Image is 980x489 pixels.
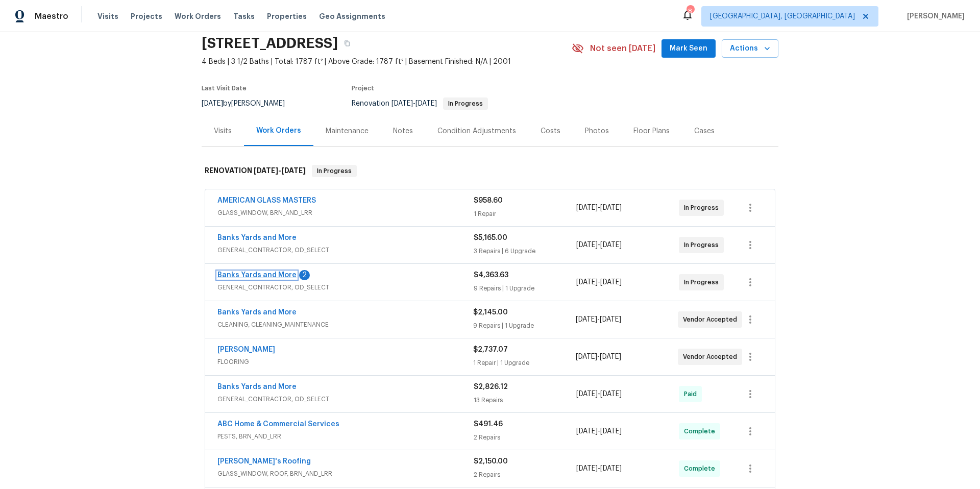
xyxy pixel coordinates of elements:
[474,272,508,279] span: $4,363.63
[233,13,255,20] span: Tasks
[473,309,508,316] span: $2,145.00
[474,234,507,241] span: $5,165.00
[254,167,306,174] span: -
[217,357,473,367] span: FLOORING
[474,283,576,294] div: 9 Repairs | 1 Upgrade
[474,246,576,256] div: 3 Repairs | 6 Upgrade
[205,165,306,177] h6: RENOVATION
[97,11,118,21] span: Visits
[670,42,707,55] span: Mark Seen
[684,277,723,287] span: In Progress
[590,43,655,54] span: Not seen [DATE]
[35,11,68,21] span: Maestro
[217,197,316,204] a: AMERICAN GLASS MASTERS
[299,270,310,280] div: 2
[202,100,223,107] span: [DATE]
[175,11,221,21] span: Work Orders
[722,39,778,58] button: Actions
[600,390,622,398] span: [DATE]
[217,272,297,279] a: Banks Yards and More
[576,463,622,474] span: -
[576,428,598,435] span: [DATE]
[393,126,413,136] div: Notes
[474,209,576,219] div: 1 Repair
[600,316,621,323] span: [DATE]
[256,126,301,136] div: Work Orders
[576,465,598,472] span: [DATE]
[474,197,503,204] span: $958.60
[730,42,770,55] span: Actions
[217,208,474,218] span: GLASS_WINDOW, BRN_AND_LRR
[541,126,560,136] div: Costs
[352,85,374,91] span: Project
[576,314,621,325] span: -
[576,277,622,287] span: -
[338,34,356,53] button: Copy Address
[444,101,487,107] span: In Progress
[576,352,621,362] span: -
[684,463,719,474] span: Complete
[600,428,622,435] span: [DATE]
[217,282,474,292] span: GENERAL_CONTRACTOR, OD_SELECT
[600,279,622,286] span: [DATE]
[474,432,576,443] div: 2 Repairs
[633,126,670,136] div: Floor Plans
[415,100,437,107] span: [DATE]
[217,234,297,241] a: Banks Yards and More
[202,155,778,187] div: RENOVATION [DATE]-[DATE]In Progress
[313,166,356,176] span: In Progress
[576,316,597,323] span: [DATE]
[217,346,275,353] a: [PERSON_NAME]
[217,394,474,404] span: GENERAL_CONTRACTOR, OD_SELECT
[903,11,965,21] span: [PERSON_NAME]
[576,240,622,250] span: -
[585,126,609,136] div: Photos
[576,204,598,211] span: [DATE]
[576,390,598,398] span: [DATE]
[474,395,576,405] div: 13 Repairs
[254,167,278,174] span: [DATE]
[684,389,701,399] span: Paid
[687,6,694,16] div: 8
[576,203,622,213] span: -
[217,431,474,442] span: PESTS, BRN_AND_LRR
[214,126,232,136] div: Visits
[684,426,719,436] span: Complete
[694,126,715,136] div: Cases
[217,245,474,255] span: GENERAL_CONTRACTOR, OD_SELECT
[202,57,572,67] span: 4 Beds | 3 1/2 Baths | Total: 1787 ft² | Above Grade: 1787 ft² | Basement Finished: N/A | 2001
[473,346,508,353] span: $2,737.07
[474,421,503,428] span: $491.46
[576,353,597,360] span: [DATE]
[600,204,622,211] span: [DATE]
[202,38,338,48] h2: [STREET_ADDRESS]
[217,469,474,479] span: GLASS_WINDOW, ROOF, BRN_AND_LRR
[319,11,385,21] span: Geo Assignments
[202,97,297,110] div: by [PERSON_NAME]
[217,421,339,428] a: ABC Home & Commercial Services
[600,465,622,472] span: [DATE]
[600,353,621,360] span: [DATE]
[683,352,741,362] span: Vendor Accepted
[710,11,855,21] span: [GEOGRAPHIC_DATA], [GEOGRAPHIC_DATA]
[473,358,575,368] div: 1 Repair | 1 Upgrade
[391,100,437,107] span: -
[267,11,307,21] span: Properties
[576,426,622,436] span: -
[576,279,598,286] span: [DATE]
[352,100,488,107] span: Renovation
[474,383,508,390] span: $2,826.12
[281,167,306,174] span: [DATE]
[600,241,622,249] span: [DATE]
[131,11,162,21] span: Projects
[217,458,311,465] a: [PERSON_NAME]'s Roofing
[474,470,576,480] div: 2 Repairs
[437,126,516,136] div: Condition Adjustments
[684,240,723,250] span: In Progress
[217,320,473,330] span: CLEANING, CLEANING_MAINTENANCE
[684,203,723,213] span: In Progress
[473,321,575,331] div: 9 Repairs | 1 Upgrade
[683,314,741,325] span: Vendor Accepted
[661,39,716,58] button: Mark Seen
[217,383,297,390] a: Banks Yards and More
